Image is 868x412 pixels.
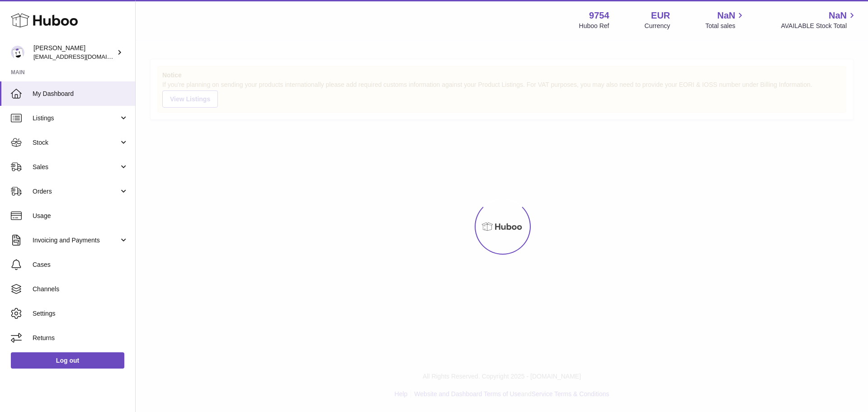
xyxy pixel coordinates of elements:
[651,9,670,22] strong: EUR
[33,212,128,220] span: Usage
[33,163,119,171] span: Sales
[781,9,857,30] a: NaN AVAILABLE Stock Total
[829,9,847,22] span: NaN
[33,334,128,342] span: Returns
[33,309,128,318] span: Settings
[33,187,119,196] span: Orders
[705,22,745,30] span: Total sales
[33,44,115,61] div: [PERSON_NAME]
[705,9,745,30] a: NaN Total sales
[645,22,670,30] div: Currency
[33,114,119,123] span: Listings
[589,9,609,22] strong: 9754
[33,90,128,98] span: My Dashboard
[11,46,24,59] img: internalAdmin-9754@internal.huboo.com
[717,9,735,22] span: NaN
[781,22,857,30] span: AVAILABLE Stock Total
[33,285,128,294] span: Channels
[11,352,124,369] a: Log out
[579,22,609,30] div: Huboo Ref
[33,53,133,60] span: [EMAIL_ADDRESS][DOMAIN_NAME]
[33,236,119,245] span: Invoicing and Payments
[33,260,128,269] span: Cases
[33,138,119,147] span: Stock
